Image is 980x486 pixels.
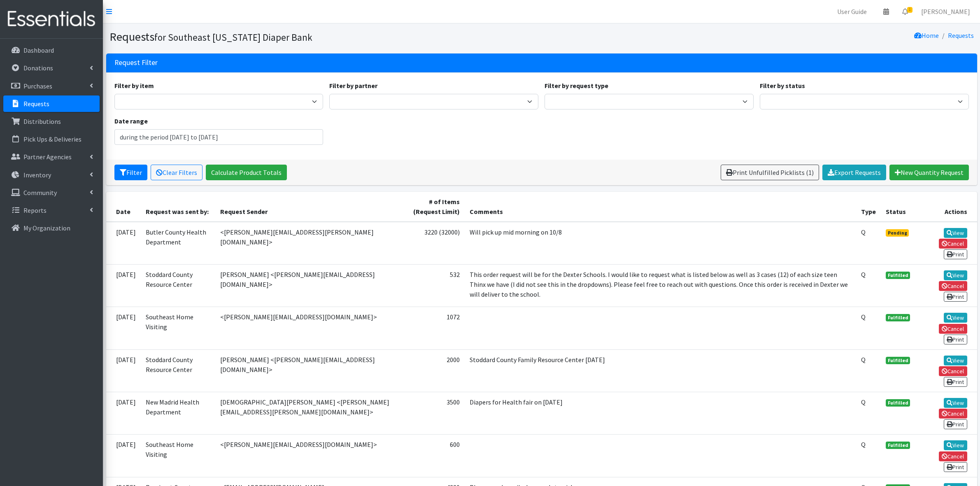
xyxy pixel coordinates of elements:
[944,398,967,408] a: View
[23,117,61,126] p: Distributions
[114,165,147,180] button: Filter
[3,78,100,94] a: Purchases
[944,419,967,429] a: Print
[405,264,465,307] td: 532
[886,399,910,407] span: Fulfilled
[215,349,405,392] td: [PERSON_NAME] <[PERSON_NAME][EMAIL_ADDRESS][DOMAIN_NAME]>
[465,192,856,222] th: Comments
[3,95,100,112] a: Requests
[545,81,608,91] label: Filter by request type
[405,192,465,222] th: # of Items (Request Limit)
[329,81,377,91] label: Filter by partner
[948,31,974,40] a: Requests
[405,222,465,265] td: 3220 (32000)
[944,440,967,450] a: View
[23,188,57,197] p: Community
[141,264,215,307] td: Stoddard County Resource Center
[114,81,154,91] label: Filter by item
[861,440,866,449] abbr: Quantity
[3,5,100,33] img: HumanEssentials
[215,222,405,265] td: <[PERSON_NAME][EMAIL_ADDRESS][PERSON_NAME][DOMAIN_NAME]>
[861,313,866,321] abbr: Quantity
[465,349,856,392] td: Stoddard County Family Resource Center [DATE]
[760,81,805,91] label: Filter by status
[405,435,465,477] td: 600
[23,206,47,214] p: Reports
[861,356,866,364] abbr: Quantity
[886,314,910,321] span: Fulfilled
[23,224,70,232] p: My Organization
[3,202,100,219] a: Reports
[106,222,141,265] td: [DATE]
[896,3,915,20] a: 1
[109,30,539,44] h1: Requests
[721,165,819,180] a: Print Unfulfilled Picklists (1)
[206,165,287,180] a: Calculate Product Totals
[106,392,141,434] td: [DATE]
[3,60,100,76] a: Donations
[889,165,969,180] a: New Quantity Request
[3,149,100,165] a: Partner Agencies
[3,220,100,236] a: My Organization
[944,292,967,302] a: Print
[3,113,100,130] a: Distributions
[141,349,215,392] td: Stoddard County Resource Center
[831,3,873,20] a: User Guide
[939,366,967,376] a: Cancel
[939,281,967,291] a: Cancel
[944,228,967,238] a: View
[141,222,215,265] td: Butler County Health Department
[939,409,967,419] a: Cancel
[106,349,141,392] td: [DATE]
[3,184,100,201] a: Community
[23,171,51,179] p: Inventory
[915,192,977,222] th: Actions
[23,100,49,108] p: Requests
[215,307,405,349] td: <[PERSON_NAME][EMAIL_ADDRESS][DOMAIN_NAME]>
[886,229,909,237] span: Pending
[944,313,967,323] a: View
[465,222,856,265] td: Will pick up mid morning on 10/8
[114,116,148,126] label: Date range
[465,264,856,307] td: This order request will be for the Dexter Schools. I would like to request what is listed below a...
[914,31,939,40] a: Home
[3,42,100,58] a: Dashboard
[114,58,158,67] h3: Request Filter
[106,435,141,477] td: [DATE]
[106,264,141,307] td: [DATE]
[106,307,141,349] td: [DATE]
[154,31,312,43] small: for Southeast [US_STATE] Diaper Bank
[141,435,215,477] td: Southeast Home Visiting
[23,153,72,161] p: Partner Agencies
[886,272,910,279] span: Fulfilled
[907,7,912,13] span: 1
[23,64,53,72] p: Donations
[886,442,910,449] span: Fulfilled
[151,165,203,180] a: Clear Filters
[861,228,866,236] abbr: Quantity
[886,357,910,364] span: Fulfilled
[944,249,967,259] a: Print
[405,392,465,434] td: 3500
[405,349,465,392] td: 2000
[23,46,54,54] p: Dashboard
[215,264,405,307] td: [PERSON_NAME] <[PERSON_NAME][EMAIL_ADDRESS][DOMAIN_NAME]>
[861,270,866,279] abbr: Quantity
[939,451,967,461] a: Cancel
[215,392,405,434] td: [DEMOGRAPHIC_DATA][PERSON_NAME] <[PERSON_NAME][EMAIL_ADDRESS][PERSON_NAME][DOMAIN_NAME]>
[856,192,881,222] th: Type
[944,377,967,387] a: Print
[3,131,100,147] a: Pick Ups & Deliveries
[114,129,324,145] input: January 1, 2011 - December 31, 2011
[405,307,465,349] td: 1072
[944,335,967,344] a: Print
[944,270,967,280] a: View
[23,82,52,90] p: Purchases
[215,435,405,477] td: <[PERSON_NAME][EMAIL_ADDRESS][DOMAIN_NAME]>
[915,3,977,20] a: [PERSON_NAME]
[141,192,215,222] th: Request was sent by:
[23,135,81,143] p: Pick Ups & Deliveries
[939,324,967,334] a: Cancel
[939,239,967,249] a: Cancel
[3,167,100,183] a: Inventory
